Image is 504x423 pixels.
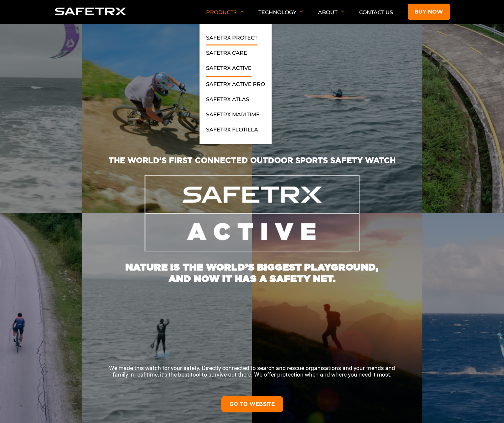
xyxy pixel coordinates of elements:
a: Buy now [408,4,450,20]
img: SafeTrx Active Logo [145,175,359,251]
p: Technology [258,9,303,24]
a: SafeTrx Flotilla [206,126,258,137]
p: About [318,9,344,24]
h2: THE WORLD’S FIRST CONNECTED OUTDOOR SPORTS SAFETY WATCH [50,155,454,175]
img: Arrow down icon [300,10,303,13]
a: SafeTrx Active [206,64,252,77]
img: Arrow down icon [240,10,244,13]
img: Logo SafeTrx [55,8,126,15]
h1: NATURE IS THE WORLD’S BIGGEST PLAYGROUND, AND NOW IT HAS A SAFETY NET. [120,251,384,284]
img: Arrow down icon [341,10,344,13]
a: SafeTrx Protect [206,34,257,45]
p: Products [206,9,244,24]
a: GO TO WEBSITE [221,396,283,412]
div: Chat-Widget [471,391,504,423]
a: Contact Us [359,9,393,15]
iframe: Chat Widget [471,391,504,423]
a: SafeTrx Atlas [206,95,249,107]
a: SafeTrx Care [206,49,247,61]
a: SafeTrx Maritime [206,110,260,122]
a: SafeTrx Active Pro [206,80,265,92]
p: We made this watch for your safety. Directly connected to search and rescue organisations and you... [104,365,400,378]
